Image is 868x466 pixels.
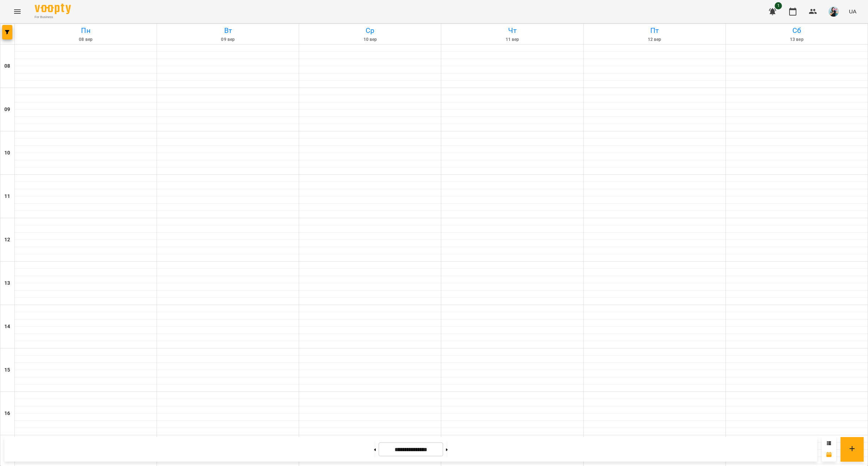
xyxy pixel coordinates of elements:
[846,5,859,18] button: UA
[158,25,298,36] h6: Вт
[4,106,10,114] h6: 09
[4,366,10,374] h6: 15
[4,236,10,244] h6: 12
[585,25,724,36] h6: Пт
[727,36,867,43] h6: 13 вер
[775,2,782,9] span: 1
[16,36,156,43] h6: 08 вер
[727,25,867,36] h6: Сб
[829,7,839,17] img: 2498a80441ea744641c5a9678fe7e6ac.jpeg
[35,15,71,20] span: For Business
[158,36,298,43] h6: 09 вер
[442,25,582,36] h6: Чт
[35,4,71,14] img: Voopty Logo
[4,323,10,331] h6: 14
[4,410,10,418] h6: 16
[585,36,724,43] h6: 12 вер
[9,3,26,20] button: Menu
[4,149,10,157] h6: 10
[4,192,10,200] h6: 11
[442,36,582,43] h6: 11 вер
[16,25,156,36] h6: Пн
[300,25,440,36] h6: Ср
[4,279,10,287] h6: 13
[4,62,10,70] h6: 08
[300,36,440,43] h6: 10 вер
[849,8,856,15] span: UA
